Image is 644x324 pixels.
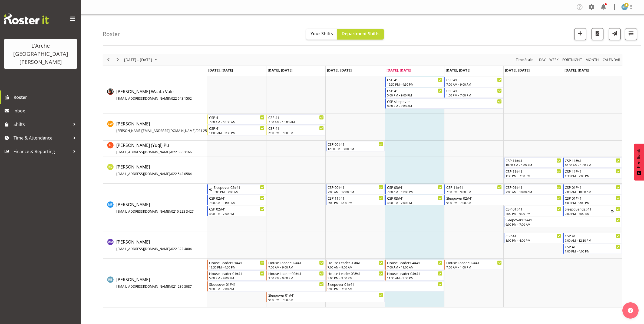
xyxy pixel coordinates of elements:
[103,259,207,307] td: Robin Buch resource
[585,56,600,63] button: Timeline Month
[209,206,265,212] div: CSP 02#41
[565,206,611,212] div: Sleepover 02#41
[563,184,622,195] div: Melissa Fry"s event - CSP 01#41 Begin From Sunday, August 17, 2025 at 7:00:00 AM GMT+12:00 Ends A...
[446,77,502,82] div: CSP 41
[385,195,444,205] div: Melissa Fry"s event - CSP 03#41 Begin From Thursday, August 14, 2025 at 4:00:00 PM GMT+12:00 Ends...
[602,56,621,63] span: calendar
[326,195,384,205] div: Melissa Fry"s event - CSP 11#41 Begin From Wednesday, August 13, 2025 at 3:00:00 PM GMT+12:00 End...
[385,77,444,87] div: Cherri Waata Vale"s event - CSP 41 Begin From Thursday, August 14, 2025 at 12:30:00 PM GMT+12:00 ...
[14,147,70,155] span: Finance & Reporting
[207,281,325,291] div: Robin Buch"s event - Sleepover 01#41 Begin From Monday, August 11, 2025 at 9:00:00 PM GMT+12:00 E...
[116,150,170,154] span: [EMAIL_ADDRESS][DOMAIN_NAME]
[209,115,265,120] div: CSP 41
[266,114,325,125] div: Cindy Walters"s event - CSP 41 Begin From Tuesday, August 12, 2025 at 7:00:00 AM GMT+12:00 Ends A...
[446,184,502,190] div: CSP 11#41
[563,233,622,243] div: Michelle Muir"s event - CSP 41 Begin From Sunday, August 17, 2025 at 7:00:00 AM GMT+12:00 Ends At...
[103,232,207,259] td: Michelle Muir resource
[209,195,265,201] div: CSP 02#41
[207,76,622,307] table: Timeline Week of August 14, 2025
[122,54,160,66] div: August 11 - 17, 2025
[116,284,170,289] span: [EMAIL_ADDRESS][DOMAIN_NAME]
[621,4,628,10] img: robin-buch3407.jpg
[628,308,633,313] img: help-xxl-2.png
[103,184,207,232] td: Melissa Fry resource
[103,31,120,37] h4: Roster
[565,163,620,167] div: 10:00 AM - 1:00 PM
[565,200,620,205] div: 4:00 PM - 9:00 PM
[328,287,442,291] div: 9:00 PM - 7:00 AM
[387,271,442,276] div: House Leader 04#41
[387,276,442,280] div: 11:30 AM - 3:30 PM
[268,292,383,298] div: Sleepover 01#41
[504,206,562,216] div: Melissa Fry"s event - CSP 01#41 Begin From Saturday, August 16, 2025 at 4:00:00 PM GMT+12:00 Ends...
[387,190,442,194] div: 7:00 AM - 12:00 PM
[504,233,562,243] div: Michelle Muir"s event - CSP 41 Begin From Saturday, August 16, 2025 at 1:00:00 PM GMT+12:00 Ends ...
[171,284,192,289] span: 021 239 3087
[506,211,561,216] div: 4:00 PM - 9:00 PM
[209,287,324,291] div: 9:00 PM - 7:00 AM
[116,201,194,214] a: [PERSON_NAME][EMAIL_ADDRESS][DOMAIN_NAME]/0210 223 3427
[209,265,265,269] div: 12:30 PM - 4:30 PM
[326,260,384,270] div: Robin Buch"s event - House Leader 03#41 Begin From Wednesday, August 13, 2025 at 7:00:00 AM GMT+1...
[564,68,589,73] span: [DATE], [DATE]
[385,260,444,270] div: Robin Buch"s event - House Leader 04#41 Begin From Thursday, August 14, 2025 at 7:00:00 AM GMT+12...
[385,184,444,195] div: Melissa Fry"s event - CSP 03#41 Begin From Thursday, August 14, 2025 at 7:00:00 AM GMT+12:00 Ends...
[563,157,622,168] div: Kalpana Sapkota"s event - CSP 11#41 Begin From Sunday, August 17, 2025 at 10:00:00 AM GMT+12:00 E...
[549,56,560,63] button: Timeline Week
[116,209,170,214] span: [EMAIL_ADDRESS][DOMAIN_NAME]
[446,190,502,194] div: 7:00 PM - 9:00 PM
[565,184,620,190] div: CSP 01#41
[446,88,502,93] div: CSP 41
[562,56,582,63] span: Fortnight
[328,265,383,269] div: 7:00 AM - 9:00 AM
[171,247,192,251] span: 022 322 4004
[328,276,383,280] div: 3:00 PM - 9:00 PM
[585,56,599,63] span: Month
[207,114,266,125] div: Cindy Walters"s event - CSP 41 Begin From Monday, August 11, 2025 at 7:00:00 AM GMT+12:00 Ends At...
[328,184,383,190] div: CSP 09#41
[444,184,503,195] div: Melissa Fry"s event - CSP 11#41 Begin From Friday, August 15, 2025 at 7:00:00 PM GMT+12:00 Ends A...
[268,120,324,124] div: 7:00 AM - 10:00 AM
[387,195,442,201] div: CSP 03#41
[197,128,217,133] span: 021 251 8963
[326,281,444,291] div: Robin Buch"s event - Sleepover 01#41 Begin From Wednesday, August 13, 2025 at 9:00:00 PM GMT+12:0...
[116,202,194,214] span: [PERSON_NAME]
[565,195,620,201] div: CSP 01#41
[207,260,266,270] div: Robin Buch"s event - House Leader 01#41 Begin From Monday, August 11, 2025 at 12:30:00 PM GMT+12:...
[116,164,192,176] span: [PERSON_NAME]
[104,54,113,66] div: previous period
[506,169,561,174] div: CSP 11#41
[444,88,503,98] div: Cherri Waata Vale"s event - CSP 41 Begin From Friday, August 15, 2025 at 1:00:00 PM GMT+12:00 End...
[387,265,442,269] div: 7:00 AM - 11:00 AM
[116,239,192,252] a: [PERSON_NAME][EMAIL_ADDRESS][DOMAIN_NAME]/022 322 4004
[103,54,622,308] div: Timeline Week of August 14, 2025
[328,141,383,147] div: CSP 09#41
[170,171,171,176] span: /
[208,68,233,73] span: [DATE], [DATE]
[565,174,620,178] div: 1:30 PM - 7:00 PM
[549,56,559,63] span: Week
[196,128,197,133] span: /
[328,190,383,194] div: 7:00 AM - 12:00 PM
[505,68,530,73] span: [DATE], [DATE]
[209,271,265,276] div: House Leader 01#41
[9,42,72,66] div: L'Arche [GEOGRAPHIC_DATA][PERSON_NAME]
[327,68,352,73] span: [DATE], [DATE]
[116,88,192,101] a: [PERSON_NAME] Waata Vale[EMAIL_ADDRESS][DOMAIN_NAME]/022 643 1502
[565,190,620,194] div: 7:00 AM - 10:00 AM
[116,96,170,101] span: [EMAIL_ADDRESS][DOMAIN_NAME]
[207,184,266,195] div: Melissa Fry"s event - Sleepover 02#41 Begin From Sunday, August 10, 2025 at 9:00:00 PM GMT+12:00 ...
[385,270,444,281] div: Robin Buch"s event - House Leader 04#41 Begin From Thursday, August 14, 2025 at 11:30:00 AM GMT+1...
[387,93,442,97] div: 5:00 PM - 9:00 PM
[170,209,171,214] span: /
[103,141,207,157] td: Estelle (Yuqi) Pu resource
[625,28,637,40] button: Filter Shifts
[446,82,502,86] div: 7:00 AM - 9:00 AM
[444,195,563,205] div: Melissa Fry"s event - Sleepover 02#41 Begin From Friday, August 15, 2025 at 9:00:00 PM GMT+12:00 ...
[116,247,170,251] span: [EMAIL_ADDRESS][DOMAIN_NAME]
[116,128,196,133] span: [PERSON_NAME][EMAIL_ADDRESS][DOMAIN_NAME]
[634,144,644,180] button: Feedback - Show survey
[266,260,325,270] div: Robin Buch"s event - House Leader 02#41 Begin From Tuesday, August 12, 2025 at 7:00:00 AM GMT+12:...
[563,195,622,205] div: Melissa Fry"s event - CSP 01#41 Begin From Sunday, August 17, 2025 at 4:00:00 PM GMT+12:00 Ends A...
[565,211,611,216] div: 9:00 PM - 7:00 AM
